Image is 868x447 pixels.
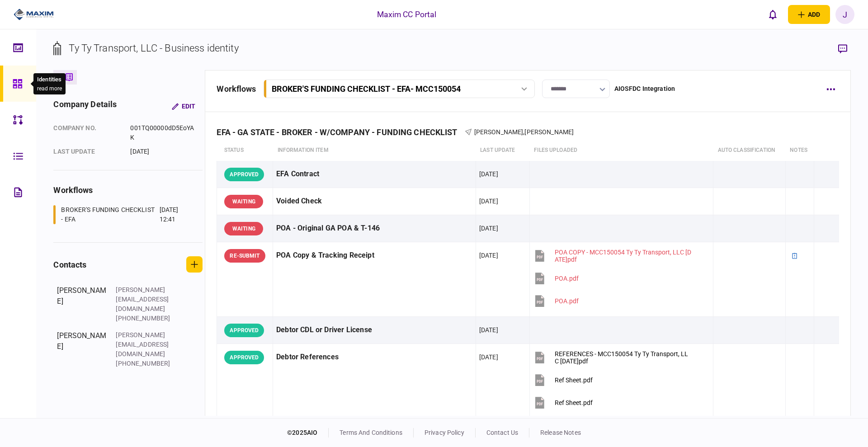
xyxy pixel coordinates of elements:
div: BROKER'S FUNDING CHECKLIST - EFA - MCC150054 [272,84,461,94]
button: POA.pdf [533,291,579,311]
button: read more [37,85,62,92]
a: BROKER'S FUNDING CHECKLIST - EFA[DATE] 12:41 [53,205,191,224]
button: open notifications list [764,5,783,24]
div: [DATE] [479,353,498,362]
th: auto classification [713,140,786,161]
div: Ref Sheet.pdf [555,399,593,406]
div: [DATE] [130,147,196,156]
div: [DATE] [479,325,498,334]
a: release notes [540,429,581,436]
div: Ref Sheet.pdf [555,376,593,384]
div: EFA - GA STATE - BROKER - W/COMPANY - FUNDING CHECKLIST [217,127,464,137]
div: last update [53,147,121,156]
button: J [835,5,854,24]
div: workflows [53,184,203,196]
div: Identities [37,75,62,84]
img: client company logo [14,8,54,21]
div: © 2025 AIO [287,428,329,438]
th: status [217,140,273,161]
a: privacy policy [425,429,464,436]
div: [PHONE_NUMBER] [116,359,175,368]
th: Files uploaded [529,140,713,161]
div: APPROVED [224,351,264,364]
button: Ref Sheet.pdf [533,392,593,413]
button: POA.pdf [533,268,579,288]
button: REFERENCES - MCC150054 Ty Ty Transport, LLC 2025.09.11.pdf [533,347,691,367]
div: [PHONE_NUMBER] [116,314,175,323]
div: BROKER'S FUNDING CHECKLIST - EFA [61,205,157,224]
div: [DATE] [479,169,498,179]
div: [PERSON_NAME] [57,330,107,368]
button: Ref Sheet.pdf [533,370,593,390]
div: POA.pdf [555,275,579,282]
div: [DATE] 12:41 [160,205,192,224]
div: WAITING [224,222,263,235]
div: company no. [53,123,121,142]
div: POA Copy & Tracking Receipt [276,245,472,266]
div: AIOSFDC Integration [614,84,675,94]
div: REFERENCES - MCC150054 Ty Ty Transport, LLC 2025.09.11.pdf [555,350,691,365]
div: workflows [217,83,256,95]
div: [DATE] [479,197,498,206]
span: [PERSON_NAME] [474,128,524,136]
div: WAITING [224,195,263,208]
div: EFA Contract [276,164,472,184]
span: , [523,128,524,136]
a: terms and conditions [340,429,402,436]
button: Edit [165,98,203,114]
th: notes [785,140,814,161]
div: Debtor CDL or Driver License [276,320,472,340]
button: BROKER'S FUNDING CHECKLIST - EFA- MCC150054 [264,80,535,98]
div: 001TQ00000dD5EoYAK [130,123,196,142]
span: [PERSON_NAME] [524,128,574,136]
div: [DATE] [479,224,498,233]
button: POA COPY - MCC150054 Ty Ty Transport, LLC 2025.09.11.pdf [533,245,691,266]
div: contacts [53,259,86,271]
div: Debtor References [276,347,472,367]
div: Ty Ty Transport, LLC - Business identity [69,41,238,56]
th: last update [476,140,529,161]
div: [DATE] [479,251,498,260]
div: RE-SUBMIT [224,249,265,263]
button: open adding identity options [788,5,830,24]
th: Information item [273,140,476,161]
div: [PERSON_NAME][EMAIL_ADDRESS][DOMAIN_NAME] [116,285,175,314]
div: POA.pdf [555,297,579,305]
div: [PERSON_NAME][EMAIL_ADDRESS][DOMAIN_NAME] [116,330,175,359]
div: Voided Check [276,191,472,212]
div: Maxim CC Portal [377,9,437,20]
div: [PERSON_NAME] [57,285,107,323]
div: APPROVED [224,324,264,337]
div: company details [53,98,117,114]
div: POA - Original GA POA & T-146 [276,218,472,239]
div: APPROVED [224,168,264,181]
a: contact us [486,429,518,436]
div: POA COPY - MCC150054 Ty Ty Transport, LLC 2025.09.11.pdf [555,249,691,263]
